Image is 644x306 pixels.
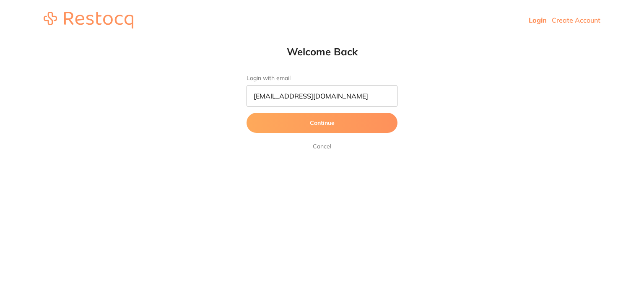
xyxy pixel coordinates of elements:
[247,113,397,133] button: Continue
[529,16,547,24] a: Login
[44,12,133,29] img: restocq_logo.svg
[552,16,600,24] a: Create Account
[311,141,333,151] a: Cancel
[230,45,414,58] h1: Welcome Back
[247,75,397,82] label: Login with email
